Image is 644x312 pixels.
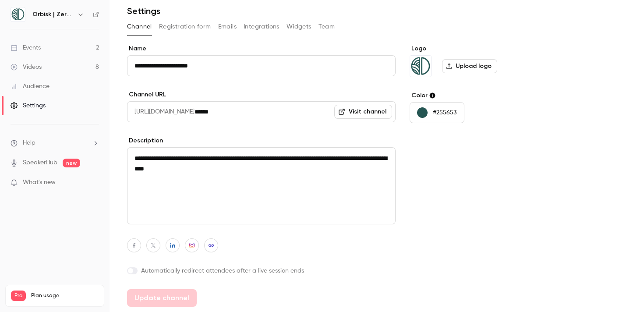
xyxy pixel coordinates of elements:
button: #255653 [410,102,464,123]
button: Widgets [287,20,311,34]
label: Color [410,91,544,100]
span: Pro [11,291,26,301]
span: Help [23,138,35,148]
li: help-dropdown-opener [11,138,99,148]
label: Channel URL [127,90,396,99]
div: Settings [11,101,46,110]
img: Orbisk | Zero Food Waste [410,56,431,77]
label: Upload logo [442,59,497,73]
span: [URL][DOMAIN_NAME] [127,101,195,122]
label: Automatically redirect attendees after a live session ends [127,266,396,275]
button: Team [318,20,335,34]
iframe: Noticeable Trigger [88,179,99,187]
section: Logo [410,44,544,77]
button: Registration form [159,20,211,34]
a: SpeakerHub [23,158,57,167]
a: Visit channel [334,105,392,119]
p: #255653 [433,108,456,117]
label: Name [127,44,396,53]
img: Orbisk | Zero Food Waste [11,7,25,21]
span: new [63,159,80,167]
h6: Orbisk | Zero Food Waste [32,10,74,19]
div: Videos [11,63,42,71]
label: Description [127,136,396,145]
button: Channel [127,20,152,34]
div: Audience [11,82,50,91]
button: Emails [218,20,237,34]
span: Plan usage [31,292,99,299]
button: Integrations [244,20,280,34]
h1: Settings [127,6,160,16]
label: Logo [410,44,544,53]
div: Events [11,43,41,52]
span: What's new [23,178,56,187]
